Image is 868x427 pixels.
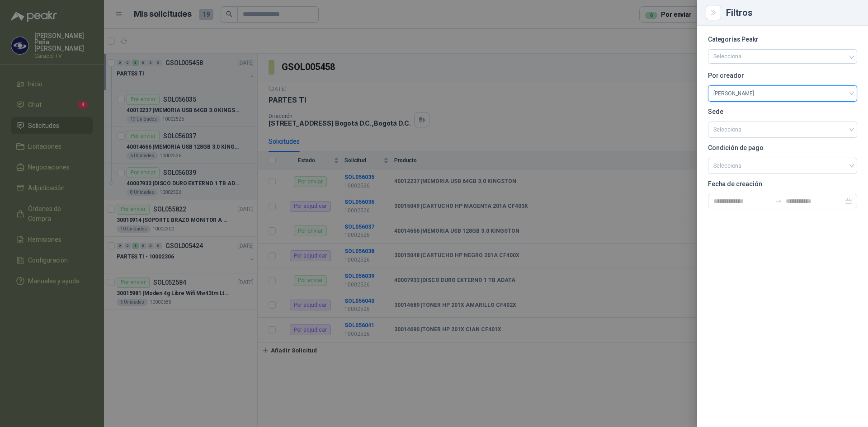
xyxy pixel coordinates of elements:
[708,7,719,18] button: Close
[708,73,857,78] p: Por creador
[708,109,857,114] p: Sede
[775,197,782,205] span: to
[726,8,857,17] div: Filtros
[708,37,857,42] p: Categorías Peakr
[708,145,857,150] p: Condición de pago
[713,87,852,100] span: Diego Armando Chacon Mora
[708,181,857,187] p: Fecha de creación
[775,197,782,205] span: swap-right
